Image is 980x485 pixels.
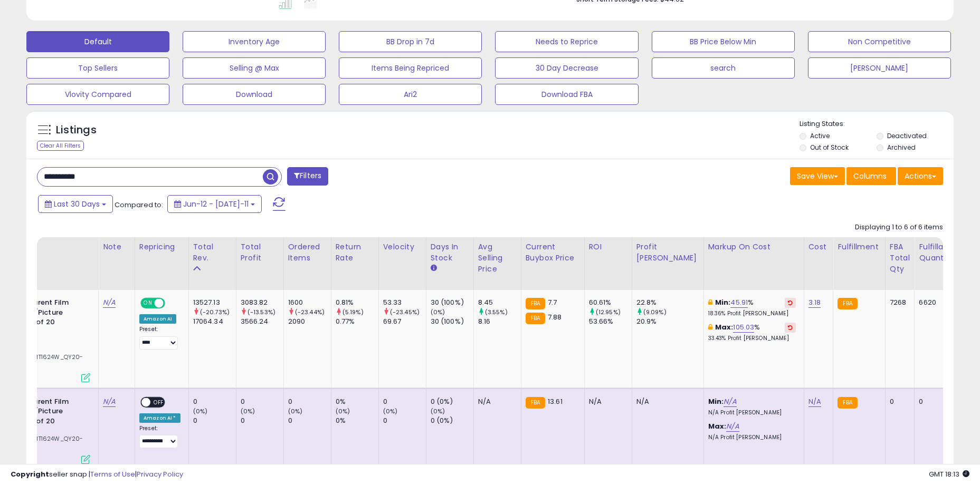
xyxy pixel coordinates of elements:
[56,123,97,138] h5: Listings
[919,241,955,264] div: Fulfillable Quantity
[383,317,426,326] div: 69.67
[808,241,829,253] div: Cost
[139,413,180,423] div: Amazon AI *
[390,308,420,316] small: (-23.45%)
[139,314,176,324] div: Amazon AI
[478,397,513,406] div: N/A
[715,322,734,332] b: Max:
[929,469,969,479] span: 2025-08-11 18:13 GMT
[431,264,437,273] small: Days In Stock.
[652,57,795,79] button: search
[11,469,49,479] strong: Copyright
[838,397,857,409] small: FBA
[526,241,580,264] div: Current Buybox Price
[103,297,116,308] a: N/A
[336,298,378,307] div: 0.81%
[339,31,482,52] button: BB Drop in 7d
[383,241,422,253] div: Velocity
[288,397,331,406] div: 0
[495,84,638,105] button: Download FBA
[478,241,517,275] div: Avg Selling Price
[193,298,236,307] div: 13527.13
[855,222,943,232] div: Displaying 1 to 6 of 6 items
[636,241,699,264] div: Profit [PERSON_NAME]
[589,298,632,307] div: 60.61%
[241,317,283,326] div: 3566.24
[164,299,180,308] span: OFF
[726,421,739,432] a: N/A
[478,298,521,307] div: 8.45
[26,31,169,52] button: Default
[495,31,638,52] button: Needs to Reprice
[890,241,910,275] div: FBA Total Qty
[808,396,821,407] a: N/A
[495,57,638,79] button: 30 Day Decrease
[810,143,849,152] label: Out of Stock
[241,416,283,425] div: 0
[193,241,232,264] div: Total Rev.
[383,407,398,415] small: (0%)
[139,425,180,449] div: Preset:
[11,470,183,480] div: seller snap | |
[336,397,378,406] div: 0%
[636,317,703,326] div: 20.9%
[589,397,624,406] div: N/A
[193,416,236,425] div: 0
[150,397,167,406] span: OFF
[733,322,754,333] a: 105.03
[90,469,135,479] a: Terms of Use
[887,143,916,152] label: Archived
[115,200,163,210] span: Compared to:
[139,326,180,350] div: Preset:
[652,31,795,52] button: BB Price Below Min
[383,416,426,425] div: 0
[342,308,364,316] small: (5.19%)
[708,335,796,342] p: 33.43% Profit [PERSON_NAME]
[919,397,952,406] div: 0
[336,407,350,415] small: (0%)
[241,407,255,415] small: (0%)
[248,308,275,316] small: (-13.53%)
[139,241,184,253] div: Repricing
[54,199,100,209] span: Last 30 Days
[241,298,283,307] div: 3083.82
[589,241,627,253] div: ROI
[887,131,927,140] label: Deactivated
[589,317,632,326] div: 53.66%
[193,397,236,406] div: 0
[548,312,562,322] span: 7.88
[800,119,954,129] p: Listing States:
[336,416,378,425] div: 0%
[898,167,943,185] button: Actions
[643,308,667,316] small: (9.09%)
[167,195,262,213] button: Jun-12 - [DATE]-11
[141,299,155,308] span: ON
[288,407,303,415] small: (0%)
[431,397,473,406] div: 0 (0%)
[708,421,727,431] b: Max:
[919,298,952,307] div: 6620
[431,317,473,326] div: 30 (100%)
[715,297,731,307] b: Min:
[431,407,445,415] small: (0%)
[37,141,84,151] div: Clear All Filters
[183,57,326,79] button: Selling @ Max
[431,241,469,264] div: Days In Stock
[137,469,183,479] a: Privacy Policy
[193,407,208,415] small: (0%)
[193,317,236,326] div: 17064.34
[838,298,857,309] small: FBA
[431,298,473,307] div: 30 (100%)
[383,298,426,307] div: 53.33
[183,84,326,105] button: Download
[708,409,796,416] p: N/A Profit [PERSON_NAME]
[288,298,331,307] div: 1600
[103,241,130,253] div: Note
[383,397,426,406] div: 0
[853,171,887,181] span: Columns
[808,31,951,52] button: Non Competitive
[241,241,279,264] div: Total Profit
[183,199,249,209] span: Jun-12 - [DATE]-11
[526,313,545,324] small: FBA
[636,397,696,406] div: N/A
